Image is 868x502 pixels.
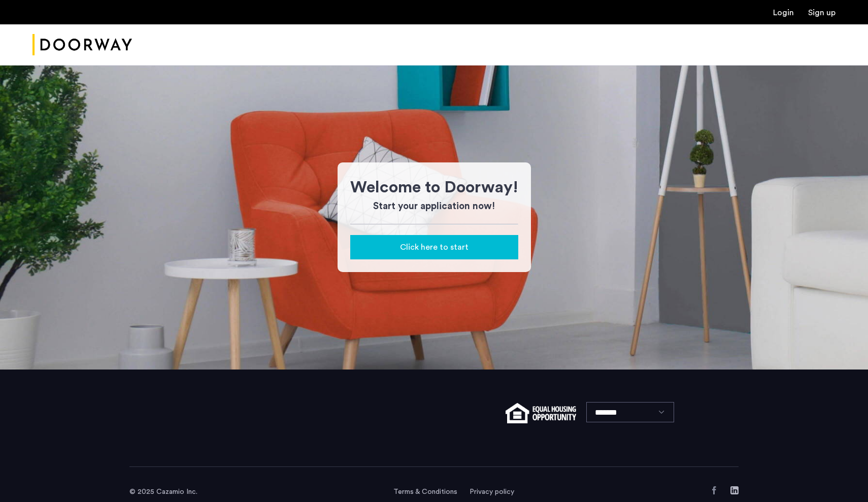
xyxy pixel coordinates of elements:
[350,199,518,214] h3: Start your application now!
[586,402,674,422] select: Language select
[400,241,469,253] span: Click here to start
[32,26,132,64] a: Cazamio Logo
[129,488,197,495] span: © 2025 Cazamio Inc.
[350,235,518,259] button: button
[350,175,518,199] h1: Welcome to Doorway!
[470,487,514,497] a: Privacy policy
[773,9,794,17] a: Login
[808,9,836,17] a: Registration
[32,26,132,64] img: logo
[393,487,457,497] a: Terms and conditions
[730,486,739,494] a: LinkedIn
[710,486,718,494] a: Facebook
[506,403,576,423] img: equal-housing.png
